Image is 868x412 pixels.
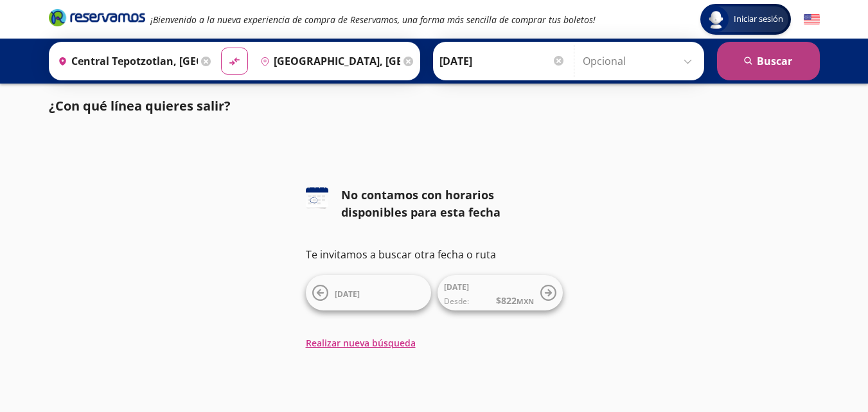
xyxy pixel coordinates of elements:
i: Brand Logo [49,8,145,27]
div: No contamos con horarios disponibles para esta fecha [341,186,563,221]
button: [DATE] [306,275,431,310]
span: [DATE] [444,282,469,292]
span: [DATE] [335,289,360,300]
p: Te invitamos a buscar otra fecha o ruta [306,247,563,262]
button: [DATE]Desde:$822MXN [438,275,563,310]
small: MXN [517,296,534,306]
input: Elegir Fecha [439,45,565,77]
button: Buscar [717,42,820,80]
span: Desde: [444,296,469,307]
button: English [804,12,820,28]
button: Realizar nueva búsqueda [306,336,416,350]
input: Opcional [583,45,698,77]
p: ¿Con qué línea quieres salir? [49,96,231,116]
em: ¡Bienvenido a la nueva experiencia de compra de Reservamos, una forma más sencilla de comprar tus... [150,13,596,26]
a: Brand Logo [49,8,145,31]
span: Iniciar sesión [729,13,788,26]
input: Buscar Destino [255,45,400,77]
span: $ 822 [496,294,534,307]
input: Buscar Origen [53,45,198,77]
